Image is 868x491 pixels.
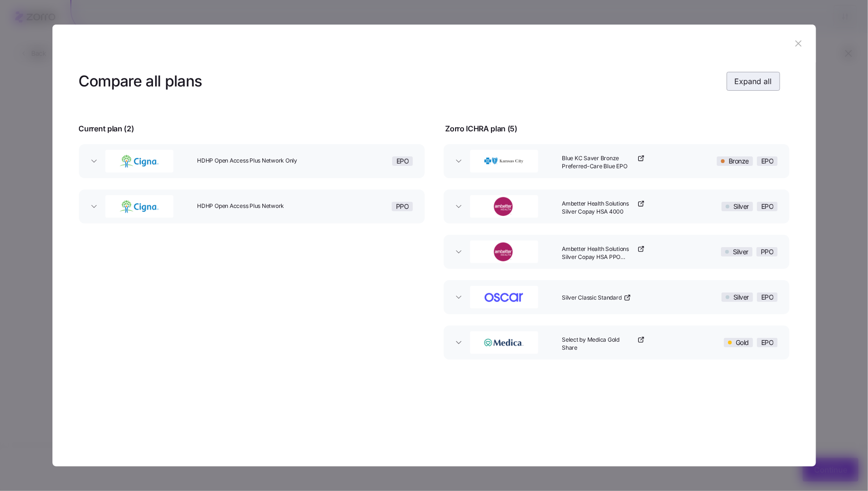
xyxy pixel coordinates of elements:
span: Ambetter Health Solutions Silver Copay HSA 4000 [562,200,636,216]
a: Silver Classic Standard [562,294,631,302]
button: OscarSilver Classic StandardSilverEPO [444,280,790,314]
span: PPO [761,248,774,256]
img: Ambetter [471,197,537,216]
span: EPO [761,293,774,301]
span: Gold [736,338,749,347]
button: AmbetterAmbetter Health Solutions Silver Copay HSA 4000SilverEPO [444,190,790,224]
span: Blue KC Saver Bronze Preferred-Care Blue EPO [562,155,636,171]
span: EPO [761,157,774,165]
a: Blue KC Saver Bronze Preferred-Care Blue EPO [562,155,645,171]
img: Cigna [106,152,172,171]
span: EPO [761,338,774,347]
button: CignaHDHP Open Access Plus NetworkPPO [79,190,425,224]
button: CignaHDHP Open Access Plus Network OnlyEPO [79,144,425,178]
a: Ambetter Health Solutions Silver Copay HSA PPO 4000 [562,245,645,261]
h3: Compare all plans [79,71,202,92]
a: Ambetter Health Solutions Silver Copay HSA 4000 [562,200,645,216]
span: Current plan ( 2 ) [79,123,134,135]
span: PPO [396,202,409,211]
span: Ambetter Health Solutions Silver Copay HSA PPO 4000 [562,245,636,261]
span: Zorro ICHRA plan ( 5 ) [446,123,518,135]
span: EPO [761,202,774,211]
span: HDHP Open Access Plus Network [197,202,310,210]
img: BlueCross BlueShield of Kansas City [471,152,537,171]
button: MedicaSelect by Medica Gold ShareGoldEPO [444,326,790,360]
span: EPO [396,157,409,165]
img: Cigna [106,197,172,216]
button: Expand all [727,72,780,91]
span: Select by Medica Gold Share [562,336,636,352]
span: HDHP Open Access Plus Network Only [197,157,310,165]
img: Oscar [471,288,537,307]
img: Medica [471,333,537,352]
span: Bronze [729,157,749,165]
span: Expand all [735,76,772,87]
a: Select by Medica Gold Share [562,336,645,352]
button: BlueCross BlueShield of Kansas CityBlue KC Saver Bronze Preferred-Care Blue EPOBronzeEPO [444,144,790,178]
img: Ambetter [471,242,537,261]
button: AmbetterAmbetter Health Solutions Silver Copay HSA PPO 4000SilverPPO [444,235,790,269]
span: Silver [733,202,749,211]
span: Silver [733,248,748,256]
span: Silver [733,293,749,301]
span: Silver Classic Standard [562,294,621,302]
